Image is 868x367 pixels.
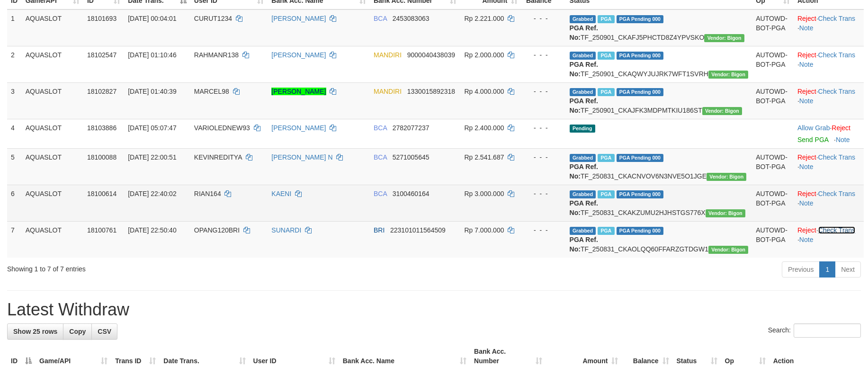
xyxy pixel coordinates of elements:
span: BCA [374,190,387,197]
span: Grabbed [570,15,596,23]
span: RIAN164 [194,190,221,197]
span: [DATE] 22:40:02 [128,190,176,197]
span: Vendor URL: https://checkout31.1velocity.biz [704,34,744,42]
a: Note [836,136,850,143]
span: Pending [570,125,595,133]
a: Reject [797,190,816,197]
span: Copy 3100460164 to clipboard [393,190,430,197]
span: Grabbed [570,227,596,235]
span: Marked by ayncek2 [598,15,614,23]
span: OPANG120BRI [194,226,240,234]
span: Vendor URL: https://checkout31.1velocity.biz [708,246,748,254]
a: Note [799,97,814,105]
b: PGA Ref. No: [570,199,598,216]
a: Allow Grab [797,124,830,132]
span: 18100761 [87,226,116,234]
td: AUTOWD-BOT-PGA [752,221,794,258]
span: 18102547 [87,51,116,59]
a: [PERSON_NAME] [271,124,326,132]
div: - - - [525,152,562,162]
td: AQUASLOT [22,185,83,221]
span: Copy 9000040438039 to clipboard [407,51,455,59]
td: TF_250901_CKAJFK3MDPMTKIU186ST [566,82,752,119]
span: Marked by ayncek2 [598,88,614,96]
span: Vendor URL: https://checkout31.1velocity.biz [708,71,748,79]
td: TF_250901_CKAFJ5PHCTD8Z4YPVSKO [566,9,752,46]
a: Note [799,236,814,243]
a: Check Trans [818,153,856,161]
span: BRI [374,226,385,234]
a: [PERSON_NAME] [271,15,326,22]
td: AQUASLOT [22,119,83,148]
a: Show 25 rows [7,323,63,340]
span: · [797,124,832,132]
span: Copy 1330015892318 to clipboard [407,88,455,95]
span: PGA Pending [617,88,664,96]
div: - - - [525,189,562,198]
b: PGA Ref. No: [570,163,598,180]
b: PGA Ref. No: [570,24,598,41]
a: 1 [819,261,835,277]
span: Rp 7.000.000 [464,226,504,234]
td: AUTOWD-BOT-PGA [752,9,794,46]
span: PGA Pending [617,154,664,162]
td: AQUASLOT [22,148,83,185]
a: KAENI [271,190,291,197]
td: AUTOWD-BOT-PGA [752,148,794,185]
div: - - - [525,87,562,96]
td: · · [794,9,864,46]
span: RAHMANR138 [194,51,239,59]
td: · · [794,185,864,221]
a: CSV [91,323,117,340]
a: Check Trans [818,226,856,234]
span: 18100088 [87,153,116,161]
td: AQUASLOT [22,9,83,46]
a: Check Trans [818,190,856,197]
span: PGA Pending [617,190,664,198]
td: · · [794,46,864,82]
input: Search: [794,323,861,338]
a: Note [799,24,814,32]
div: Showing 1 to 7 of 7 entries [7,260,355,274]
td: AUTOWD-BOT-PGA [752,46,794,82]
span: [DATE] 00:04:01 [128,15,176,22]
span: Grabbed [570,88,596,96]
span: [DATE] 05:07:47 [128,124,176,132]
h1: Latest Withdraw [7,300,861,319]
a: [PERSON_NAME] N [271,153,332,161]
span: MANDIRI [374,51,402,59]
span: Vendor URL: https://checkout31.1velocity.biz [702,107,742,115]
span: [DATE] 01:10:46 [128,51,176,59]
span: Show 25 rows [13,328,57,335]
td: TF_250831_CKAOLQQ60FFARZGTDGW1 [566,221,752,258]
span: Grabbed [570,52,596,60]
a: Reject [832,124,850,132]
a: Check Trans [818,88,856,95]
a: Reject [797,153,816,161]
span: Copy 223101011564509 to clipboard [390,226,446,234]
a: Note [799,199,814,207]
span: VARIOLEDNEW93 [194,124,250,132]
td: TF_250831_CKACNVOV6N3NVE5O1JGE [566,148,752,185]
div: - - - [525,50,562,60]
td: 6 [7,185,22,221]
span: Marked by ayncek2 [598,52,614,60]
a: Reject [797,88,816,95]
td: 7 [7,221,22,258]
a: SUNARDI [271,226,301,234]
span: Marked by ayncek2 [598,190,614,198]
span: PGA Pending [617,15,664,23]
span: Rp 3.000.000 [464,190,504,197]
td: 3 [7,82,22,119]
td: AQUASLOT [22,46,83,82]
span: 18102827 [87,88,116,95]
span: Marked by ayncek2 [598,227,614,235]
td: AUTOWD-BOT-PGA [752,82,794,119]
span: BCA [374,153,387,161]
span: BCA [374,124,387,132]
span: 18100614 [87,190,116,197]
span: Copy 5271005645 to clipboard [393,153,430,161]
a: Note [799,61,814,68]
span: Marked by ayncek2 [598,154,614,162]
a: Check Trans [818,51,856,59]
